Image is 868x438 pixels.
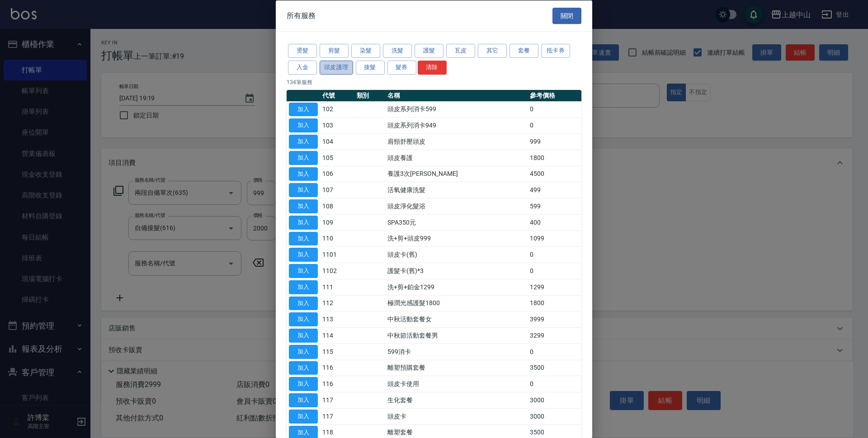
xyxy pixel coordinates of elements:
button: 護髮 [415,44,443,58]
td: 極潤光感護髮1800 [385,295,528,311]
button: 加入 [289,296,318,310]
button: 加入 [289,151,318,165]
td: 104 [320,133,354,150]
th: 名稱 [385,89,528,101]
td: SPA350元 [385,214,528,231]
th: 類別 [354,89,386,101]
td: 洗+剪+鉑金1299 [385,279,528,295]
td: 115 [320,344,354,360]
button: 入金 [288,60,317,74]
td: 頭皮卡(舊) [385,246,528,263]
button: 接髮 [356,60,385,74]
td: 1800 [528,295,581,311]
button: 洗髮 [383,44,412,58]
td: 生化套餐 [385,392,528,408]
button: 髮券 [387,60,416,74]
td: 102 [320,101,354,118]
th: 參考價格 [528,89,581,101]
td: 110 [320,231,354,247]
p: 134 筆服務 [287,78,581,86]
button: 清除 [418,60,447,74]
button: 抵卡券 [541,44,570,58]
td: 103 [320,117,354,133]
td: 599消卡 [385,344,528,360]
td: 0 [528,246,581,263]
button: 加入 [289,344,318,358]
td: 養護3次[PERSON_NAME] [385,166,528,182]
td: 599 [528,198,581,214]
td: 頭皮卡 [385,408,528,424]
button: 加入 [289,248,318,262]
button: 加入 [289,167,318,181]
td: 1800 [528,150,581,166]
td: 0 [528,101,581,118]
td: 116 [320,360,354,376]
td: 1299 [528,279,581,295]
td: 3299 [528,327,581,344]
td: 4500 [528,166,581,182]
button: 套餐 [509,44,538,58]
td: 117 [320,408,354,424]
td: 3000 [528,408,581,424]
td: 499 [528,182,581,198]
button: 加入 [289,118,318,132]
td: 111 [320,279,354,295]
td: 117 [320,392,354,408]
button: 燙髮 [288,44,317,58]
th: 代號 [320,89,354,101]
td: 肩頸舒壓頭皮 [385,133,528,150]
td: 0 [528,344,581,360]
button: 其它 [478,44,507,58]
button: 加入 [289,231,318,245]
td: 107 [320,182,354,198]
button: 加入 [289,377,318,391]
button: 加入 [289,264,318,278]
button: 瓦皮 [446,44,475,58]
button: 加入 [289,135,318,149]
td: 3500 [528,360,581,376]
td: 活氧健康洗髮 [385,182,528,198]
td: 護髮卡(舊)*3 [385,263,528,279]
button: 剪髮 [320,44,349,58]
button: 加入 [289,102,318,116]
button: 加入 [289,199,318,213]
td: 400 [528,214,581,231]
td: 114 [320,327,354,344]
button: 加入 [289,215,318,229]
button: 染髮 [351,44,380,58]
button: 加入 [289,329,318,343]
button: 加入 [289,183,318,197]
td: 0 [528,117,581,133]
td: 109 [320,214,354,231]
td: 1099 [528,231,581,247]
td: 112 [320,295,354,311]
td: 108 [320,198,354,214]
td: 113 [320,311,354,327]
td: 105 [320,150,354,166]
td: 頭皮淨化髮浴 [385,198,528,214]
td: 999 [528,133,581,150]
button: 加入 [289,280,318,294]
td: 中秋活動套餐女 [385,311,528,327]
td: 洗+剪+頭皮999 [385,231,528,247]
td: 0 [528,376,581,392]
button: 加入 [289,393,318,407]
td: 116 [320,376,354,392]
button: 關閉 [552,7,581,24]
td: 頭皮養護 [385,150,528,166]
td: 3999 [528,311,581,327]
td: 106 [320,166,354,182]
td: 頭皮系列消卡599 [385,101,528,118]
td: 1101 [320,246,354,263]
td: 3000 [528,392,581,408]
td: 0 [528,263,581,279]
button: 加入 [289,312,318,326]
td: 中秋節活動套餐男 [385,327,528,344]
button: 頭皮護理 [320,60,353,74]
td: 1102 [320,263,354,279]
td: 頭皮系列消卡949 [385,117,528,133]
button: 加入 [289,409,318,423]
td: 頭皮卡使用 [385,376,528,392]
button: 加入 [289,361,318,375]
span: 所有服務 [287,11,316,20]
